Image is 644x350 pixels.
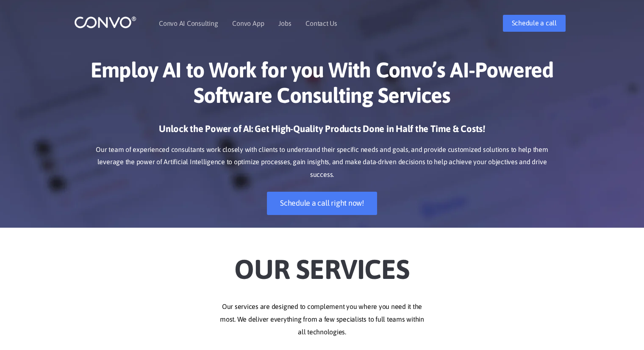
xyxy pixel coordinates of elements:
[267,192,377,215] a: Schedule a call right now!
[232,20,264,27] a: Convo App
[87,57,557,114] h1: Employ AI to Work for you With Convo’s AI-Powered Software Consulting Services
[87,123,557,141] h3: Unlock the Power of AI: Get High-Quality Products Done in Half the Time & Costs!
[159,20,218,27] a: Convo AI Consulting
[305,20,337,27] a: Contact Us
[87,300,557,339] p: Our services are designed to complement you where you need it the most. We deliver everything fro...
[74,16,136,29] img: logo_1.png
[87,143,557,182] p: Our team of experienced consultants work closely with clients to understand their specific needs ...
[87,240,557,288] h2: Our Services
[278,20,291,27] a: Jobs
[503,15,566,32] a: Schedule a call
